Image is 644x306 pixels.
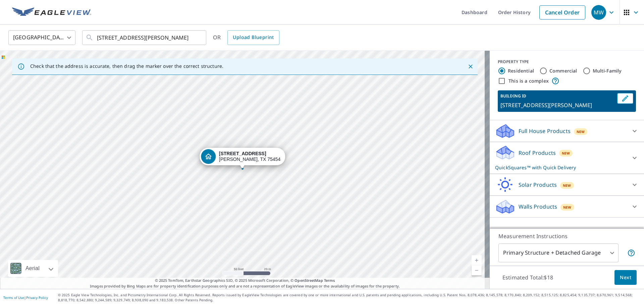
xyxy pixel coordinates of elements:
[466,62,475,71] button: Close
[219,151,266,156] strong: [STREET_ADDRESS]
[219,151,280,162] div: [PERSON_NAME], TX 75454
[519,149,556,157] p: Roof Products
[498,232,635,240] p: Measurement Instructions
[627,249,635,257] span: Your report will include the primary structure and a detached garage if one exists.
[563,205,572,210] span: New
[97,28,193,47] input: Search by address or latitude-longitude
[500,101,614,109] p: [STREET_ADDRESS][PERSON_NAME]
[227,30,279,45] a: Upload Blueprint
[8,28,75,47] div: [GEOGRAPHIC_DATA]
[593,68,622,74] label: Multi-Family
[591,5,606,20] div: MW
[498,59,636,65] div: PROPERTY TYPE
[472,255,482,265] a: Current Level 19, Zoom In
[577,129,585,134] span: New
[539,5,585,19] a: Cancel Order
[155,278,335,283] span: © 2025 TomTom, Earthstar Geographics SIO, © 2025 Microsoft Corporation, ©
[213,30,279,45] div: OR
[519,127,571,135] p: Full House Products
[26,295,48,300] a: Privacy Policy
[324,278,335,283] a: Terms
[12,7,91,17] img: EV Logo
[497,270,558,285] p: Estimated Total: $18
[617,93,633,104] button: Edit building 1
[3,295,24,300] a: Terms of Use
[294,278,323,283] a: OpenStreetMap
[30,63,223,69] p: Check that the address is accurate, then drag the marker over the correct structure.
[549,68,577,74] label: Commercial
[23,260,42,277] div: Aerial
[500,93,526,99] p: BUILDING ID
[563,183,571,188] span: New
[508,68,534,74] label: Residential
[472,265,482,275] a: Current Level 19, Zoom Out
[562,150,570,156] span: New
[519,181,557,189] p: Solar Products
[3,296,48,300] p: |
[614,270,637,285] button: Next
[620,273,631,282] span: Next
[495,199,639,215] div: Walls ProductsNew
[495,164,627,171] p: QuickSquares™ with Quick Delivery
[508,78,549,84] label: This is a complex
[495,145,639,171] div: Roof ProductsNewQuickSquares™ with Quick Delivery
[58,293,641,303] p: © 2025 Eagle View Technologies, Inc. and Pictometry International Corp. All Rights Reserved. Repo...
[233,33,274,42] span: Upload Blueprint
[8,260,58,277] div: Aerial
[519,203,557,211] p: Walls Products
[200,148,285,169] div: Dropped pin, building 1, Residential property, 2909 County Road 413 Melissa, TX 75454
[498,244,619,262] div: Primary Structure + Detached Garage
[495,177,639,193] div: Solar ProductsNew
[495,123,639,139] div: Full House ProductsNew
